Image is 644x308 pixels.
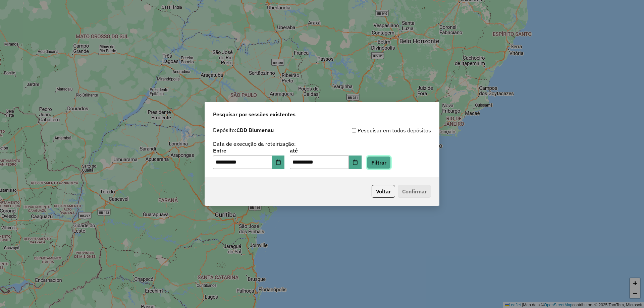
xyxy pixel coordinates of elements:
div: Pesquisar em todos depósitos [322,126,431,134]
label: Depósito: [213,126,274,134]
button: Voltar [372,185,395,198]
button: Filtrar [367,156,391,169]
label: Data de execução da roteirização: [213,140,296,148]
label: Entre [213,146,284,155]
button: Choose Date [272,156,285,169]
button: Choose Date [349,156,362,169]
label: até [290,146,361,155]
span: Pesquisar por sessões existentes [213,110,296,118]
strong: CDD Blumenau [236,127,274,133]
